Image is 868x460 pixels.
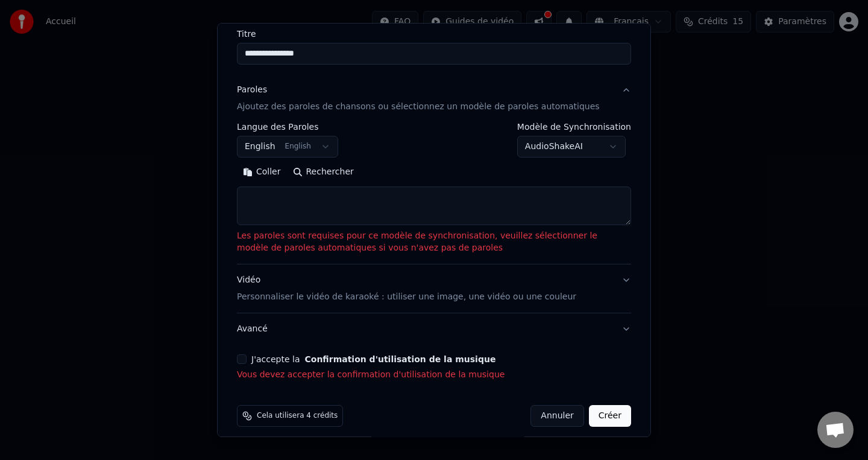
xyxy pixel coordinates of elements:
[237,162,287,182] button: Coller
[517,123,631,131] label: Modèle de Synchronisation
[237,313,631,345] button: Avancé
[589,405,631,427] button: Créer
[237,84,267,96] div: Paroles
[237,101,600,113] p: Ajoutez des paroles de chansons ou sélectionnez un modèle de paroles automatiques
[237,230,631,254] p: Les paroles sont requises pour ce modèle de synchronisation, veuillez sélectionner le modèle de p...
[287,162,360,182] button: Rechercher
[530,405,583,427] button: Annuler
[251,355,495,363] label: J'accepte la
[237,123,631,264] div: ParolesAjoutez des paroles de chansons ou sélectionnez un modèle de paroles automatiques
[304,355,495,363] button: J'accepte la
[237,74,631,123] button: ParolesAjoutez des paroles de chansons ou sélectionnez un modèle de paroles automatiques
[257,411,338,421] span: Cela utilisera 4 crédits
[237,274,576,303] div: Vidéo
[237,291,576,303] p: Personnaliser le vidéo de karaoké : utiliser une image, une vidéo ou une couleur
[237,264,631,313] button: VidéoPersonnaliser le vidéo de karaoké : utiliser une image, une vidéo ou une couleur
[237,30,631,38] label: Titre
[237,369,631,381] p: Vous devez accepter la confirmation d'utilisation de la musique
[237,123,338,131] label: Langue des Paroles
